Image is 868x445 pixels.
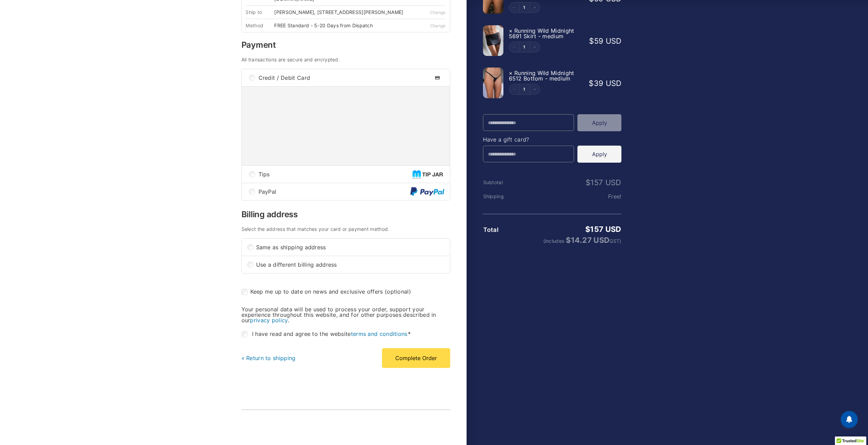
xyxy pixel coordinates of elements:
span: Use a different billing address [256,262,444,267]
button: Decrement [509,2,519,13]
h3: Payment [241,41,450,49]
span: Running Wild Midnight 5691 Skirt - medium [509,27,574,40]
a: privacy policy [250,317,288,324]
button: Decrement [509,42,519,52]
span: Running Wild Midnight 6512 Bottom - medium [509,70,574,82]
bdi: 39 USD [589,79,621,88]
th: Shipping [483,194,529,199]
span: Credit / Debit Card [259,75,431,80]
iframe: Secure payment input frame [244,97,448,153]
span: $ [589,36,594,45]
a: Edit [519,45,530,49]
h4: Select the address that matches your card or payment method. [241,227,450,232]
a: Remove this item [509,70,513,76]
a: terms and conditions [351,330,408,337]
th: Subtotal [483,180,529,185]
img: Running Wild Midnight 5691 Skirt [483,25,503,56]
a: Change [430,23,446,28]
button: Decrement [509,84,519,94]
button: Complete Order [382,348,450,368]
h3: Billing address [241,210,450,219]
div: Method [246,23,274,28]
small: (includes GST) [529,236,621,244]
span: Keep me up to date on news and exclusive offers [250,288,383,295]
span: $ [585,225,590,234]
bdi: 157 USD [585,225,621,234]
bdi: 59 USD [589,36,621,45]
img: Tips [412,170,444,179]
span: Same as shipping address [256,244,444,250]
span: $ [589,79,593,88]
input: I have read and agree to the websiteterms and conditions [241,331,248,337]
input: Keep me up to date on news and exclusive offers (optional) [241,289,248,295]
a: Remove this item [509,27,513,34]
p: Your personal data will be used to process your order, support your experience throughout this we... [241,307,450,323]
bdi: 157 USD [586,178,621,187]
button: Increment [530,2,540,13]
a: Edit [519,87,530,91]
button: Apply [577,146,621,163]
button: Increment [530,84,540,94]
div: [PERSON_NAME], [STREET_ADDRESS][PERSON_NAME] [274,10,408,15]
img: PayPal [410,187,444,196]
button: Increment [530,42,540,52]
a: « Return to shipping [241,355,296,361]
span: I have read and agree to the website [252,330,411,337]
a: Edit [519,5,530,10]
span: PayPal [259,189,410,194]
span: $ [566,236,571,244]
h4: All transactions are secure and encrypted. [241,57,450,62]
span: 14.27 USD [566,236,609,244]
span: (optional) [385,288,411,295]
h4: Have a gift card? [483,137,622,142]
button: Apply [577,114,621,131]
th: Total [483,226,529,233]
a: Change [430,10,446,15]
div: Ship to [246,10,274,15]
img: Credit / Debit Card [431,74,444,82]
span: Tips [259,172,412,177]
span: $ [586,178,590,187]
img: Running Wild Midnight 6512 Bottom 10 [483,68,503,98]
div: FREE Standard - 5-20 Days from Dispatch [274,23,378,28]
td: Free! [529,193,621,199]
